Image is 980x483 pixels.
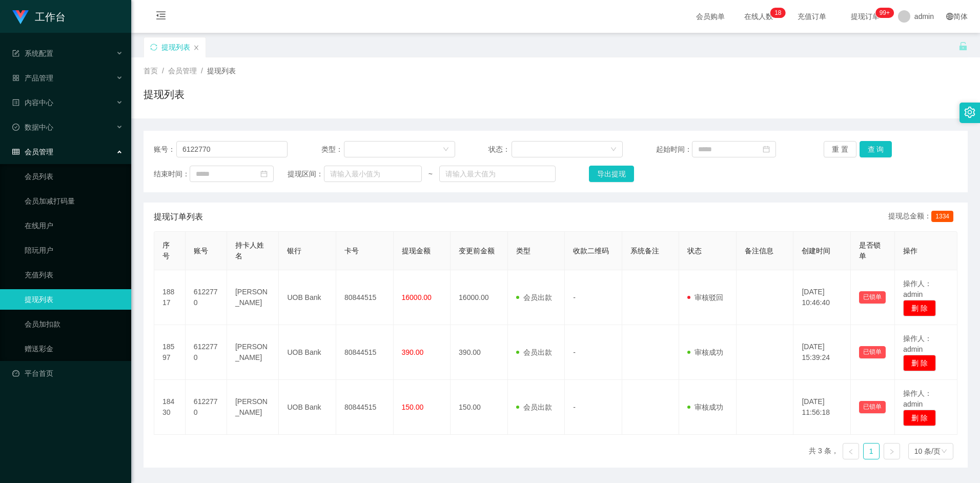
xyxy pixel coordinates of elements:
[321,144,344,155] span: 类型：
[859,291,886,304] button: 已锁单
[162,241,170,260] span: 序号
[903,300,936,316] button: 删 除
[12,123,53,131] span: 数据中心
[860,141,892,157] button: 查 询
[154,169,190,179] span: 结束时间：
[344,247,359,255] span: 卡号
[793,270,851,325] td: [DATE] 10:46:40
[451,270,508,325] td: 16000.00
[235,241,264,260] span: 持卡人姓名
[12,124,19,131] i: 图标: check-circle-o
[843,443,859,459] li: 上一页
[687,293,723,301] span: 审核驳回
[207,67,236,75] span: 提现列表
[903,334,932,353] span: 操作人：admin
[793,325,851,380] td: [DATE] 15:39:24
[402,293,432,301] span: 16000.00
[336,325,394,380] td: 80844515
[516,403,552,411] span: 会员出款
[25,265,123,285] a: 充值列表
[144,67,158,75] span: 首页
[864,444,879,459] a: 1
[739,13,778,20] span: 在线人数
[859,401,886,413] button: 已锁单
[150,44,157,51] i: 图标: sync
[154,270,186,325] td: 18817
[227,270,279,325] td: [PERSON_NAME]
[287,247,301,255] span: 银行
[144,1,178,33] i: 图标: menu-fold
[859,241,881,260] span: 是否锁单
[279,325,336,380] td: UOB Bank
[193,45,199,51] i: 图标: close
[778,8,782,18] p: 8
[630,247,659,255] span: 系统备注
[12,148,53,156] span: 会员管理
[824,141,856,157] button: 重 置
[884,443,900,459] li: 下一页
[914,444,941,459] div: 10 条/页
[516,247,530,255] span: 类型
[763,146,770,153] i: 图标: calendar
[154,144,176,155] span: 账号：
[25,240,123,260] a: 陪玩用户
[336,380,394,435] td: 80844515
[12,74,53,82] span: 产品管理
[745,247,773,255] span: 备注信息
[186,380,227,435] td: 6122770
[422,169,439,179] span: ~
[288,169,323,179] span: 提现区间：
[35,1,66,33] h1: 工作台
[888,211,957,223] div: 提现总金额：
[260,170,268,177] i: 图标: calendar
[946,13,953,20] i: 图标: global
[25,338,123,359] a: 赠送彩金
[451,325,508,380] td: 390.00
[958,42,968,51] i: 图标: unlock
[774,8,778,18] p: 1
[201,67,203,75] span: /
[793,380,851,435] td: [DATE] 11:56:18
[227,325,279,380] td: [PERSON_NAME]
[656,144,692,155] span: 起始时间：
[176,141,288,157] input: 请输入
[279,380,336,435] td: UOB Bank
[279,270,336,325] td: UOB Bank
[162,67,164,75] span: /
[144,87,185,102] h1: 提现列表
[12,10,29,25] img: logo.9652507e.png
[863,443,880,459] li: 1
[903,279,932,298] span: 操作人：admin
[25,215,123,236] a: 在线用户
[451,380,508,435] td: 150.00
[573,293,576,301] span: -
[488,144,512,155] span: 状态：
[443,146,449,153] i: 图标: down
[186,325,227,380] td: 6122770
[12,74,19,82] i: 图标: appstore-o
[12,148,19,155] i: 图标: table
[875,8,894,18] sup: 1025
[12,363,123,384] a: 图标: dashboard平台首页
[610,146,617,153] i: 图标: down
[792,13,831,20] span: 充值订单
[846,13,885,20] span: 提现订单
[589,166,634,182] button: 导出提现
[903,355,936,371] button: 删 除
[154,211,203,223] span: 提现订单列表
[154,380,186,435] td: 18430
[168,67,197,75] span: 会员管理
[227,380,279,435] td: [PERSON_NAME]
[964,107,975,118] i: 图标: setting
[687,348,723,356] span: 审核成功
[194,247,208,255] span: 账号
[848,449,854,455] i: 图标: left
[802,247,830,255] span: 创建时间
[154,325,186,380] td: 18597
[402,348,424,356] span: 390.00
[402,247,431,255] span: 提现金额
[770,8,785,18] sup: 18
[687,247,702,255] span: 状态
[324,166,422,182] input: 请输入最小值为
[12,99,19,106] i: 图标: profile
